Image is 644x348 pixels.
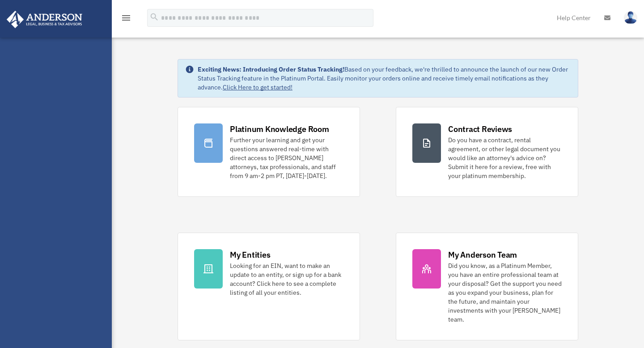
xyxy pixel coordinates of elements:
div: Did you know, as a Platinum Member, you have an entire professional team at your disposal? Get th... [448,261,562,324]
div: Looking for an EIN, want to make an update to an entity, or sign up for a bank account? Click her... [230,261,343,297]
div: Further your learning and get your questions answered real-time with direct access to [PERSON_NAM... [230,136,343,180]
div: Contract Reviews [448,123,512,135]
i: menu [121,13,131,23]
a: menu [121,16,131,23]
img: User Pic [624,11,637,24]
div: Platinum Knowledge Room [230,123,329,135]
i: search [149,12,159,22]
a: My Entities Looking for an EIN, want to make an update to an entity, or sign up for a bank accoun... [178,233,360,340]
div: My Anderson Team [448,249,517,260]
a: Platinum Knowledge Room Further your learning and get your questions answered real-time with dire... [178,107,360,197]
strong: Exciting News: Introducing Order Status Tracking! [198,65,344,73]
a: Click Here to get started! [223,83,292,91]
a: Contract Reviews Do you have a contract, rental agreement, or other legal document you would like... [396,107,578,197]
div: My Entities [230,249,270,260]
a: My Anderson Team Did you know, as a Platinum Member, you have an entire professional team at your... [396,233,578,340]
div: Based on your feedback, we're thrilled to announce the launch of our new Order Status Tracking fe... [198,65,571,92]
img: Anderson Advisors Platinum Portal [4,11,85,28]
div: Do you have a contract, rental agreement, or other legal document you would like an attorney's ad... [448,136,562,180]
